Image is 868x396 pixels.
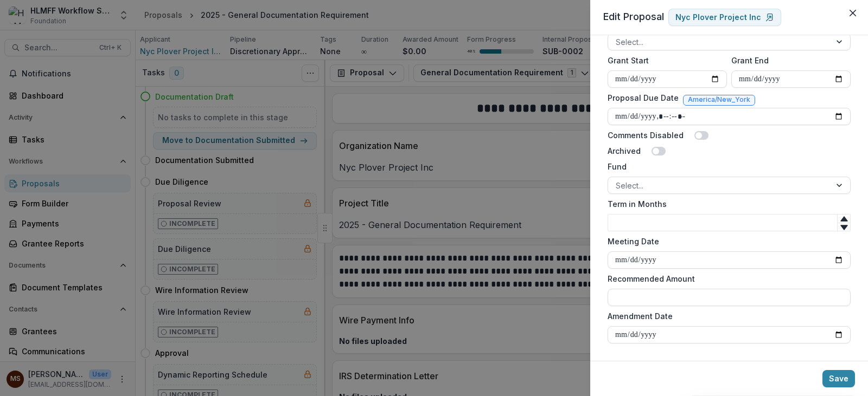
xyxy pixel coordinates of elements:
label: Grant End [731,55,844,66]
label: Proposal Due Date [608,92,679,103]
label: Meeting Date [608,236,844,247]
p: Nyc Plover Project Inc [675,13,761,22]
label: Grant Start [608,55,720,66]
label: Comments Disabled [608,129,684,141]
a: Nyc Plover Project Inc [668,9,781,26]
button: Save [822,370,855,387]
span: America/New_York [688,96,750,103]
label: Recommended Amount [608,273,844,284]
span: Edit Proposal [603,11,664,22]
label: Amendment Date [608,310,844,322]
label: Term in Months [608,198,844,210]
button: Close [844,4,861,22]
label: Archived [608,145,641,157]
label: Fund [608,161,844,172]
